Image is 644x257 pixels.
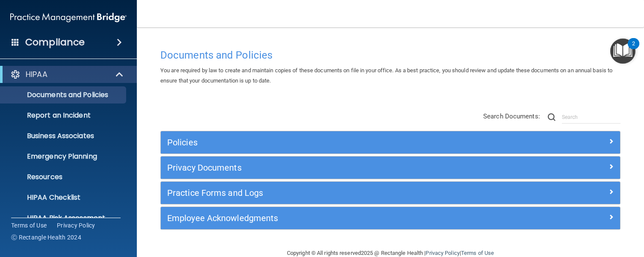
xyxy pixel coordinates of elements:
span: Search Documents: [483,112,540,120]
a: Privacy Documents [167,161,614,174]
h4: Compliance [25,36,85,48]
img: ic-search.3b580494.png [548,113,555,121]
p: Report an Incident [6,111,122,120]
input: Search [562,111,620,124]
a: Employee Acknowledgments [167,211,614,225]
img: PMB logo [10,9,127,26]
h5: Practice Forms and Logs [167,188,499,198]
a: Terms of Use [461,250,494,256]
div: 2 [632,44,635,55]
span: Ⓒ Rectangle Health 2024 [11,233,81,242]
p: Business Associates [6,132,122,140]
h5: Policies [167,138,499,147]
iframe: Drift Widget Chat Controller [601,198,634,230]
span: You are required by law to create and maintain copies of these documents on file in your office. ... [160,67,612,84]
p: HIPAA [26,69,47,80]
p: Documents and Policies [6,91,122,99]
a: Privacy Policy [425,250,459,256]
a: Policies [167,136,614,149]
h4: Documents and Policies [160,50,620,61]
h5: Privacy Documents [167,163,499,172]
a: Terms of Use [11,221,47,230]
p: Emergency Planning [6,152,122,161]
h5: Employee Acknowledgments [167,213,499,223]
p: HIPAA Checklist [6,193,122,202]
a: HIPAA [10,69,124,80]
a: Practice Forms and Logs [167,186,614,200]
p: Resources [6,173,122,181]
p: HIPAA Risk Assessment [6,214,122,222]
button: Open Resource Center, 2 new notifications [610,38,635,64]
a: Privacy Policy [57,221,95,230]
